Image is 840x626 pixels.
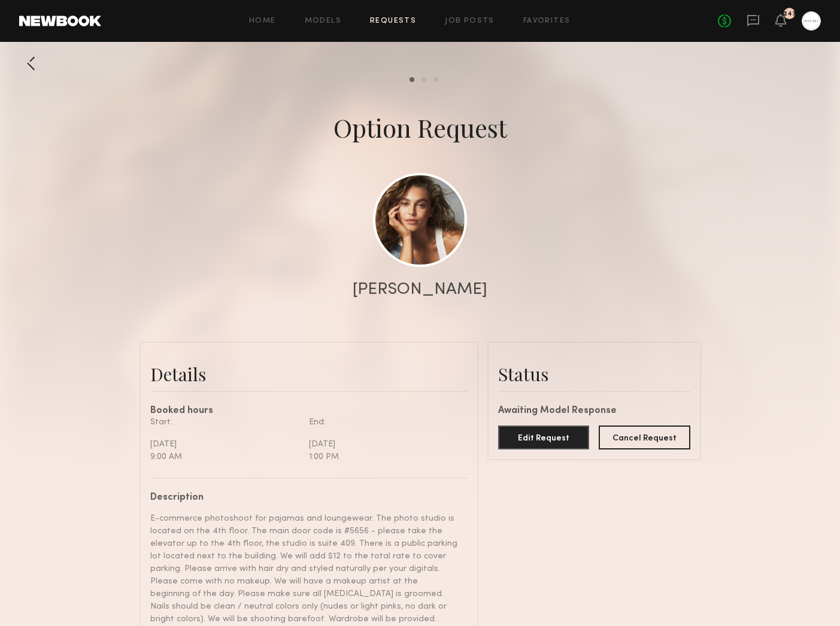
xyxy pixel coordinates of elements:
[309,416,459,429] div: End:
[599,426,690,449] button: Cancel Request
[150,406,468,416] div: Booked hours
[150,438,300,451] div: [DATE]
[353,281,487,298] div: [PERSON_NAME]
[333,111,507,144] div: Option Request
[150,362,468,386] div: Details
[309,451,459,463] div: 1:00 PM
[370,17,416,25] a: Requests
[783,11,796,17] div: 247
[305,17,341,25] a: Models
[498,362,690,386] div: Status
[498,406,690,416] div: Awaiting Model Response
[445,17,495,25] a: Job Posts
[309,438,459,451] div: [DATE]
[498,426,590,449] button: Edit Request
[523,17,571,25] a: Favorites
[249,17,276,25] a: Home
[150,451,300,463] div: 9:00 AM
[150,493,459,503] div: Description
[150,416,300,429] div: Start:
